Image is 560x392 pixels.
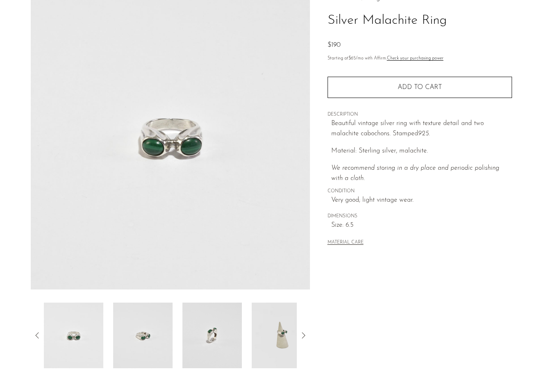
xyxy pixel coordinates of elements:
[331,220,512,231] span: Size: 6.5
[328,240,364,246] button: MATERIAL CARE
[328,188,512,195] span: CONDITION
[418,130,430,137] em: 925.
[328,42,341,48] span: $190
[113,303,173,368] img: Silver Malachite Ring
[328,55,512,62] p: Starting at /mo with Affirm.
[331,146,512,157] p: Material: Sterling silver, malachite.
[331,195,512,206] span: Very good; light vintage wear.
[182,303,242,368] img: Silver Malachite Ring
[328,77,512,98] button: Add to cart
[328,213,512,220] span: DIMENSIONS
[252,303,311,368] img: Silver Malachite Ring
[44,303,103,368] img: Silver Malachite Ring
[398,84,442,91] span: Add to cart
[387,56,444,61] a: Check your purchasing power - Learn more about Affirm Financing (opens in modal)
[331,165,499,182] i: We recommend storing in a dry place and periodic polishing with a cloth.
[331,119,512,139] p: Beautiful vintage silver ring with texture detail and two malachite cabochons. Stamped
[348,56,356,61] span: $65
[328,10,512,31] h1: Silver Malachite Ring
[328,111,512,119] span: DESCRIPTION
